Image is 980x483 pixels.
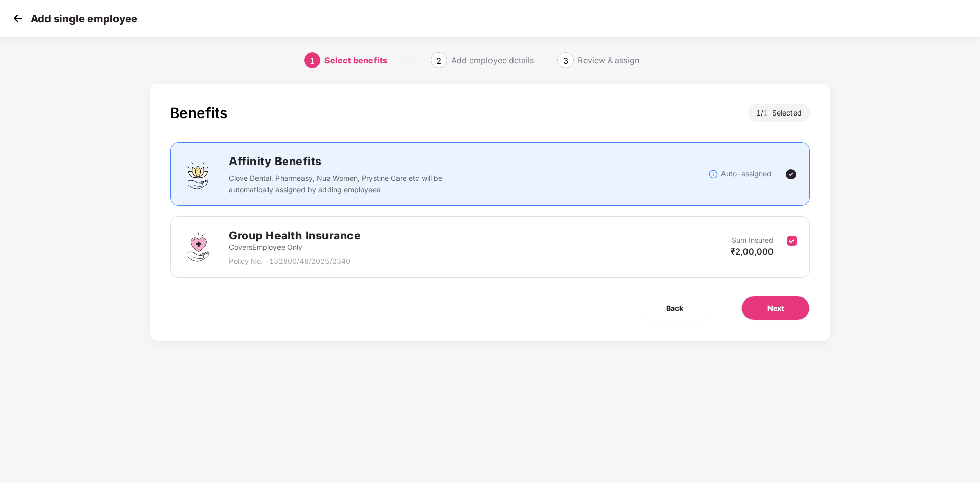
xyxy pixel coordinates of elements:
p: Add single employee [31,13,137,25]
p: Clove Dental, Pharmeasy, Nua Women, Prystine Care etc will be automatically assigned by adding em... [229,173,449,195]
div: Select benefits [324,52,387,68]
p: Policy No. - 131800/48/2025/2340 [229,256,361,267]
span: 1 [763,108,772,117]
img: svg+xml;base64,PHN2ZyBpZD0iQWZmaW5pdHlfQmVuZWZpdHMiIGRhdGEtbmFtZT0iQWZmaW5pdHkgQmVuZWZpdHMiIHhtbG... [183,159,214,190]
span: ₹2,00,000 [731,246,774,257]
span: 3 [563,56,568,66]
img: svg+xml;base64,PHN2ZyBpZD0iSW5mb18tXzMyeDMyIiBkYXRhLW5hbWU9IkluZm8gLSAzMngzMiIgeG1sbnM9Imh0dHA6Ly... [708,169,718,179]
img: svg+xml;base64,PHN2ZyBpZD0iR3JvdXBfSGVhbHRoX0luc3VyYW5jZSIgZGF0YS1uYW1lPSJHcm91cCBIZWFsdGggSW5zdX... [183,232,214,262]
span: Back [666,303,683,314]
h2: Group Health Insurance [229,227,361,244]
span: 1 [310,56,315,66]
p: Sum Insured [732,235,774,246]
p: Auto-assigned [721,168,772,179]
div: Add employee details [451,52,534,68]
div: 1 / Selected [748,104,810,122]
div: Benefits [170,104,227,122]
div: Review & assign [578,52,639,68]
span: Next [767,303,784,314]
span: 2 [436,56,441,66]
img: svg+xml;base64,PHN2ZyBpZD0iVGljay0yNHgyNCIgeG1sbnM9Imh0dHA6Ly93d3cudzMub3JnLzIwMDAvc3ZnIiB3aWR0aD... [785,168,797,180]
button: Back [641,296,709,320]
img: svg+xml;base64,PHN2ZyB4bWxucz0iaHR0cDovL3d3dy53My5vcmcvMjAwMC9zdmciIHdpZHRoPSIzMCIgaGVpZ2h0PSIzMC... [10,11,26,26]
button: Next [741,296,810,320]
p: Covers Employee Only [229,242,361,253]
h2: Affinity Benefits [229,153,596,170]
